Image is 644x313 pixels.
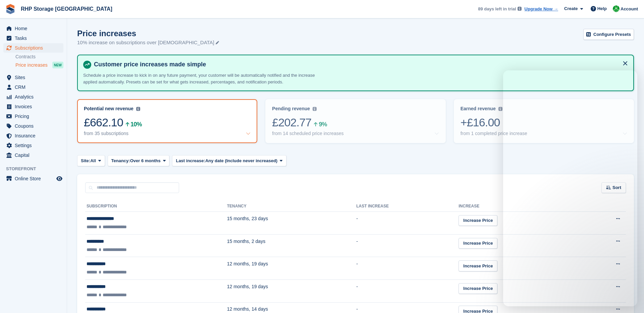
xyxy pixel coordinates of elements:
[461,116,627,129] div: +£16.00
[15,73,55,82] span: Sites
[111,158,130,164] span: Tenancy:
[15,112,55,121] span: Pricing
[597,5,607,12] span: Help
[15,82,55,92] span: CRM
[272,116,439,129] div: £202.77
[272,106,310,112] div: Pending revenue
[84,106,133,112] div: Potential new revenue
[461,131,527,136] div: from 1 completed price increase
[18,3,115,14] a: RHP Storage [GEOGRAPHIC_DATA]
[84,116,251,129] div: £662.10
[15,54,63,60] a: Contracts
[77,29,219,38] h1: Price increases
[205,158,277,164] span: Any date (Include never increased)
[227,284,268,289] span: 12 months, 19 days
[3,131,63,140] a: menu
[459,238,497,249] a: Increase Price
[15,150,55,160] span: Capital
[319,122,327,127] div: 9%
[3,43,63,53] a: menu
[227,216,268,221] span: 15 months, 23 days
[108,155,170,166] button: Tenancy: Over 6 months
[3,121,63,131] a: menu
[613,5,620,12] img: Rod
[15,24,55,33] span: Home
[227,306,268,312] span: 12 months, 14 days
[227,201,356,212] th: Tenancy
[172,155,286,166] button: Last increase: Any date (Include never increased)
[85,201,227,212] th: Subscription
[83,72,318,85] p: Schedule a price increase to kick in on any future payment, your customer will be automatically n...
[265,99,445,143] a: Pending revenue £202.77 9% from 14 scheduled price increases
[3,24,63,33] a: menu
[15,102,55,111] span: Invoices
[81,158,90,164] span: Site:
[356,212,459,235] td: -
[3,92,63,102] a: menu
[313,107,317,111] img: icon-info-grey-7440780725fd019a000dd9b08b2336e03edf1995a4989e88bcd33f0948082b44.svg
[356,279,459,302] td: -
[6,166,67,172] span: Storefront
[52,62,63,68] div: NEW
[15,92,55,102] span: Analytics
[621,6,638,12] span: Account
[503,70,637,306] iframe: Intercom live chat
[459,215,497,226] a: Increase Price
[518,7,522,11] img: icon-info-grey-7440780725fd019a000dd9b08b2336e03edf1995a4989e88bcd33f0948082b44.svg
[3,174,63,183] a: menu
[3,112,63,121] a: menu
[15,62,48,68] span: Price increases
[77,39,219,47] p: 10% increase on subscriptions over [DEMOGRAPHIC_DATA]
[525,6,558,12] a: Upgrade Now →
[15,131,55,140] span: Insurance
[356,201,459,212] th: Last increase
[130,158,161,164] span: Over 6 months
[55,175,63,183] a: Preview store
[356,234,459,257] td: -
[227,239,265,244] span: 15 months, 2 days
[272,131,343,136] div: from 14 scheduled price increases
[454,99,634,143] a: Earned revenue +£16.00 from 1 completed price increase
[461,106,496,112] div: Earned revenue
[3,150,63,160] a: menu
[91,61,628,68] h4: Customer price increases made simple
[15,141,55,150] span: Settings
[459,283,497,294] a: Increase Price
[5,4,15,14] img: stora-icon-8386f47178a22dfd0bd8f6a31ec36ba5ce8667c1dd55bd0f319d3a0aa187defe.svg
[130,122,142,127] div: 10%
[90,158,96,164] span: All
[176,158,205,164] span: Last increase:
[356,257,459,280] td: -
[77,99,257,143] a: Potential new revenue £662.10 10% from 35 subscriptions
[459,260,497,271] a: Increase Price
[15,34,55,43] span: Tasks
[3,141,63,150] a: menu
[3,82,63,92] a: menu
[84,131,128,136] div: from 35 subscriptions
[3,102,63,111] a: menu
[227,261,268,266] span: 12 months, 19 days
[583,29,634,40] a: Configure Presets
[15,61,63,69] a: Price increases NEW
[3,34,63,43] a: menu
[478,6,516,12] span: 89 days left in trial
[564,5,578,12] span: Create
[15,121,55,131] span: Coupons
[459,201,582,212] th: Increase
[15,174,55,183] span: Online Store
[3,73,63,82] a: menu
[15,43,55,53] span: Subscriptions
[77,155,105,166] button: Site: All
[498,107,502,111] img: icon-info-grey-7440780725fd019a000dd9b08b2336e03edf1995a4989e88bcd33f0948082b44.svg
[136,107,140,111] img: icon-info-grey-7440780725fd019a000dd9b08b2336e03edf1995a4989e88bcd33f0948082b44.svg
